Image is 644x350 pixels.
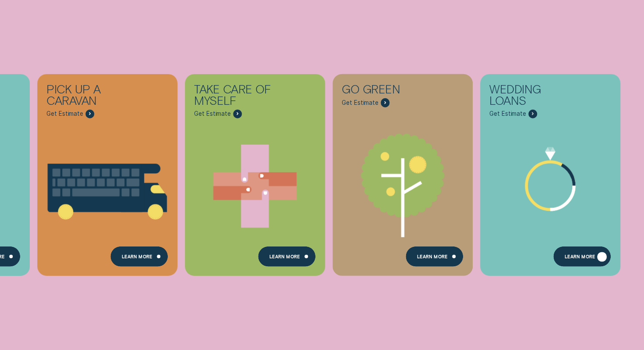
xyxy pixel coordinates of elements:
div: Take care of myself [194,83,283,109]
span: Get Estimate [489,110,526,118]
a: Learn more [258,246,315,267]
span: Get Estimate [194,110,230,118]
a: Wedding Loans - Learn more [480,74,620,270]
a: Learn more [406,246,463,267]
a: Take care of myself - Learn more [185,74,325,270]
a: Go green - Learn more [333,74,473,270]
div: Go green [342,83,431,98]
div: Pick up a caravan [46,83,136,109]
span: Get Estimate [342,99,378,107]
span: Get Estimate [46,110,83,118]
a: Pick up a caravan - Learn more [37,74,177,270]
div: Wedding Loans [489,83,579,109]
a: Learn More [110,246,168,267]
a: Learn more [553,246,611,267]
